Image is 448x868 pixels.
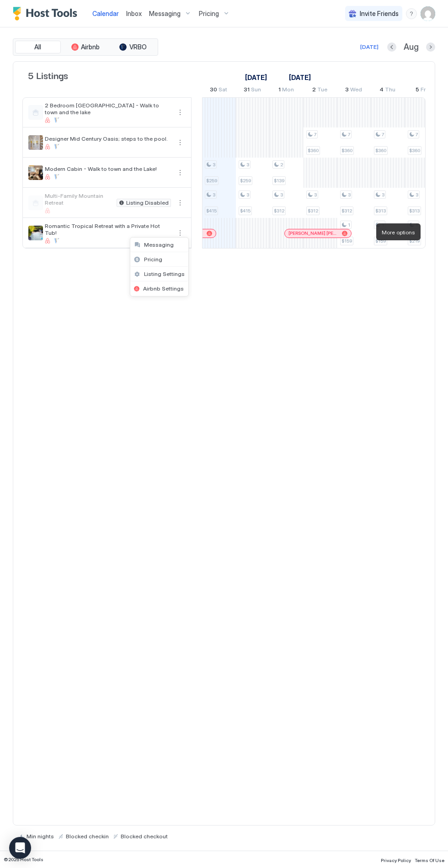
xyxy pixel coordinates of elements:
[144,241,174,248] span: Messaging
[382,229,415,236] span: More options
[9,837,31,859] div: Open Intercom Messenger
[144,256,162,263] span: Pricing
[144,270,185,277] span: Listing Settings
[143,285,184,292] span: Airbnb Settings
